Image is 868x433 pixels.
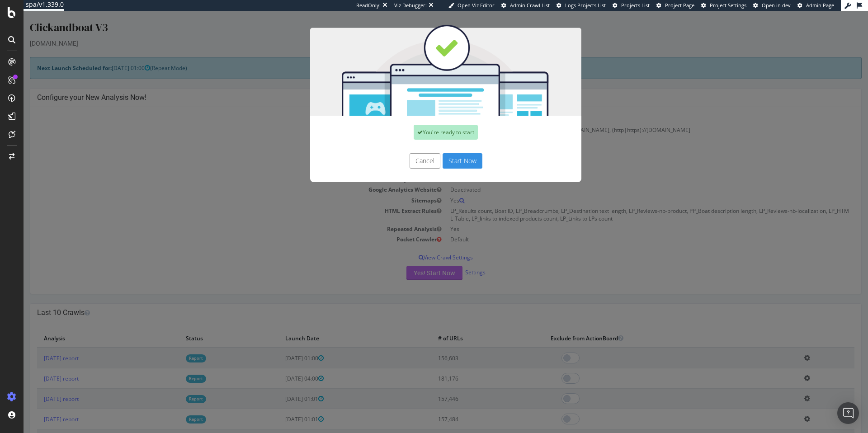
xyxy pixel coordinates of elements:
[701,2,746,9] a: Project Settings
[710,2,746,9] span: Project Settings
[837,402,859,424] div: Open Intercom Messenger
[621,2,650,9] span: Projects List
[753,2,791,9] a: Open in dev
[448,2,495,9] a: Open Viz Editor
[510,2,550,9] span: Admin Crawl List
[390,114,454,129] div: You're ready to start
[501,2,550,9] a: Admin Crawl List
[356,2,381,9] div: ReadOnly:
[458,2,495,9] span: Open Viz Editor
[386,142,417,158] button: Cancel
[806,2,834,9] span: Admin Page
[394,2,427,9] div: Viz Debugger:
[762,2,791,9] span: Open in dev
[565,2,606,9] span: Logs Projects List
[797,2,834,9] a: Admin Page
[613,2,650,9] a: Projects List
[287,14,558,105] img: You're all set!
[557,2,606,9] a: Logs Projects List
[656,2,694,9] a: Project Page
[419,142,459,158] button: Start Now
[665,2,694,9] span: Project Page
